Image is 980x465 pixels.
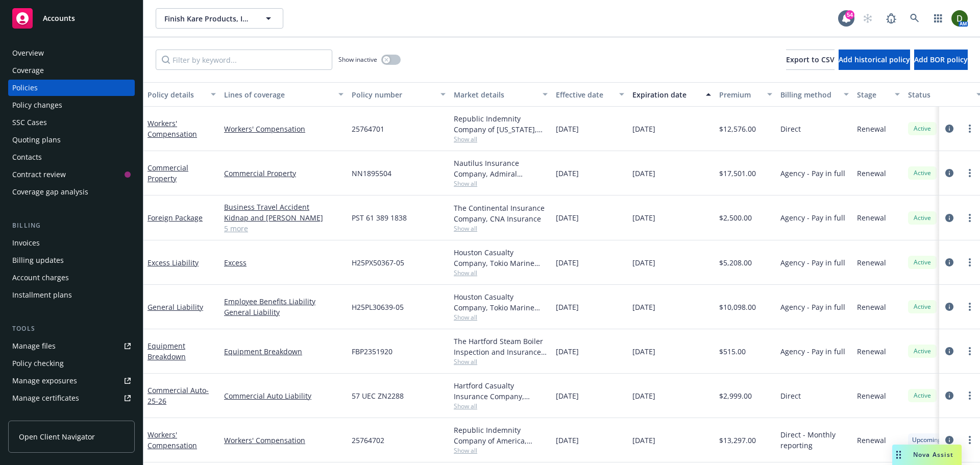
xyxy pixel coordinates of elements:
span: $515.00 [719,346,746,357]
span: Renewal [857,124,886,134]
span: [DATE] [556,257,579,268]
span: [DATE] [556,212,579,223]
a: Manage files [8,338,135,354]
a: Installment plans [8,287,135,303]
span: [DATE] [556,390,579,401]
a: more [964,389,976,402]
div: The Continental Insurance Company, CNA Insurance [454,203,548,224]
a: Contacts [8,149,135,165]
div: Billing updates [12,252,64,268]
span: Renewal [857,390,886,401]
span: Show inactive [338,55,377,64]
div: Nautilus Insurance Company, Admiral Insurance Group ([PERSON_NAME] Corporation), [GEOGRAPHIC_DATA] [454,158,548,179]
a: Kidnap and [PERSON_NAME] [224,212,344,223]
span: Renewal [857,346,886,357]
button: Export to CSV [786,50,835,70]
a: Employee Benefits Liability [224,296,344,307]
div: 54 [845,10,854,19]
span: 25764701 [352,124,384,134]
span: Add BOR policy [914,55,968,64]
div: Policy checking [12,355,64,372]
a: Search [904,8,925,29]
a: Invoices [8,235,135,251]
div: Billing [8,221,135,231]
span: [DATE] [632,390,655,401]
button: Lines of coverage [220,82,348,107]
a: Coverage [8,62,135,79]
a: circleInformation [943,345,955,357]
button: Billing method [776,82,853,107]
div: Billing method [780,89,838,100]
div: Manage exposures [12,373,77,389]
span: Show all [454,268,548,277]
div: Hartford Casualty Insurance Company, Hartford Insurance Group [454,380,548,402]
span: Renewal [857,212,886,223]
a: Account charges [8,270,135,286]
a: Equipment Breakdown [224,346,344,357]
span: Agency - Pay in full [780,168,845,179]
a: 5 more [224,223,344,234]
div: Contacts [12,149,42,165]
span: H25PX50367-05 [352,257,404,268]
div: Account charges [12,270,69,286]
span: Show all [454,357,548,366]
a: Manage certificates [8,390,135,406]
span: Agency - Pay in full [780,212,845,223]
div: Contract review [12,166,66,183]
span: Finish Kare Products, Inc.; Allbrite Car Care Products, Inc. [164,13,253,24]
div: Stage [857,89,889,100]
div: Policy number [352,89,434,100]
span: Add historical policy [839,55,910,64]
span: Active [912,124,933,133]
span: Show all [454,402,548,410]
a: Policies [8,80,135,96]
span: Nova Assist [913,450,953,459]
span: $5,208.00 [719,257,752,268]
div: Manage claims [12,407,64,424]
a: more [964,434,976,446]
span: Agency - Pay in full [780,257,845,268]
div: Premium [719,89,761,100]
a: Report a Bug [881,8,901,29]
div: Market details [454,89,536,100]
a: Workers' Compensation [224,124,344,134]
a: Commercial Property [224,168,344,179]
span: Direct - Monthly reporting [780,429,849,451]
button: Expiration date [628,82,715,107]
button: Add BOR policy [914,50,968,70]
span: Show all [454,135,548,143]
div: Quoting plans [12,132,61,148]
div: Effective date [556,89,613,100]
span: Active [912,347,933,356]
a: Foreign Package [148,213,203,223]
div: Lines of coverage [224,89,332,100]
a: General Liability [224,307,344,317]
div: Republic Indemnity Company of America, [GEOGRAPHIC_DATA] Indemnity [454,425,548,446]
a: Manage exposures [8,373,135,389]
a: Commercial Property [148,163,188,183]
button: Nova Assist [892,445,962,465]
span: Upcoming [912,435,941,445]
a: Workers' Compensation [224,435,344,446]
span: FBP2351920 [352,346,393,357]
span: Accounts [43,14,75,22]
a: more [964,345,976,357]
span: [DATE] [556,346,579,357]
span: Export to CSV [786,55,835,64]
span: $13,297.00 [719,435,756,446]
span: $12,576.00 [719,124,756,134]
span: $2,999.00 [719,390,752,401]
span: [DATE] [632,168,655,179]
div: Installment plans [12,287,72,303]
button: Finish Kare Products, Inc.; Allbrite Car Care Products, Inc. [156,8,283,29]
span: H25PL30639-05 [352,302,404,312]
span: Show all [454,313,548,322]
div: Coverage [12,62,44,79]
span: PST 61 389 1838 [352,212,407,223]
button: Effective date [552,82,628,107]
a: Switch app [928,8,948,29]
span: [DATE] [556,435,579,446]
div: Manage files [12,338,56,354]
span: Active [912,213,933,223]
